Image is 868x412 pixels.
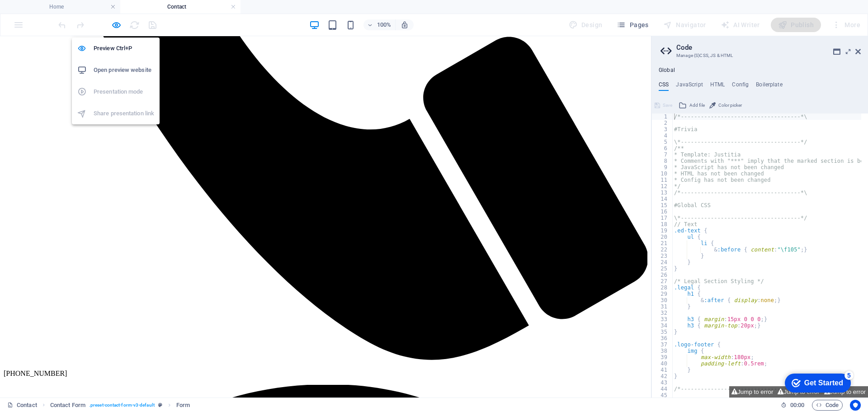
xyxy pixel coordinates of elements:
div: 33 [652,316,673,322]
h4: Config [732,81,749,91]
h3: Manage (S)CSS, JS & HTML [676,52,843,60]
span: Color picker [718,100,742,111]
div: 3 [652,126,673,133]
span: : [797,402,798,408]
div: 39 [652,354,673,360]
div: 28 [652,284,673,291]
div: 16 [652,208,673,215]
div: 4 [652,133,673,139]
div: Get Started 5 items remaining, 0% complete [7,5,73,24]
div: 21 [652,240,673,246]
h6: Open preview website [94,65,154,76]
div: 11 [652,177,673,183]
i: On resize automatically adjust zoom level to fit chosen device. [401,21,409,29]
div: 24 [652,259,673,265]
div: 40 [652,360,673,367]
div: 43 [652,379,673,386]
div: 19 [652,227,673,234]
div: 26 [652,272,673,278]
div: 25 [652,265,673,272]
div: 35 [652,329,673,335]
button: Jump to error [729,386,775,398]
div: 17 [652,215,673,221]
div: 22 [652,246,673,253]
a: Click to cancel selection. Double-click to open Pages [7,400,37,411]
div: 5 [67,2,76,11]
span: Code [816,400,839,411]
div: Design (Ctrl+Alt+Y) [565,18,606,32]
h2: Code [676,43,861,52]
div: Get Started [27,10,66,18]
div: 29 [652,291,673,297]
div: 10 [652,170,673,177]
div: 18 [652,221,673,227]
div: 8 [652,158,673,164]
div: 12 [652,183,673,189]
div: 31 [652,303,673,310]
span: Click to select. Double-click to edit [50,400,85,411]
span: . preset-contact-form-v3-default [89,400,155,411]
button: Color picker [708,100,743,111]
div: 20 [652,234,673,240]
h4: Contact [120,2,241,12]
div: 45 [652,392,673,398]
div: 6 [652,145,673,152]
div: 13 [652,189,673,196]
i: This element is a customizable preset [158,403,162,407]
h6: Session time [781,400,805,411]
div: 9 [652,164,673,170]
div: 44 [652,386,673,392]
div: 36 [652,335,673,341]
button: 100% [363,19,396,30]
nav: breadcrumb [50,400,190,411]
span: Add file [689,100,705,111]
span: Click to select. Double-click to edit [176,400,190,411]
div: 2 [652,120,673,126]
button: Code [812,400,843,411]
h4: Boilerplate [756,81,783,91]
span: 00 00 [790,400,804,411]
div: 15 [652,202,673,208]
div: 23 [652,253,673,259]
span: Pages [617,20,648,29]
h4: JavaScript [676,81,703,91]
h6: Preview Ctrl+P [94,43,154,54]
div: 1 [652,114,673,120]
div: 42 [652,373,673,379]
span: [PHONE_NUMBER] [4,333,67,341]
div: 27 [652,278,673,284]
h4: HTML [710,81,725,91]
h6: 100% [377,19,392,30]
h4: CSS [659,81,669,91]
div: 14 [652,196,673,202]
button: Jump to error [775,386,821,398]
div: 37 [652,341,673,348]
div: 7 [652,152,673,158]
div: 5 [652,139,673,145]
div: 32 [652,310,673,316]
div: 38 [652,348,673,354]
div: 34 [652,322,673,329]
div: 30 [652,297,673,303]
button: Pages [613,18,652,32]
button: Add file [677,100,706,111]
div: 41 [652,367,673,373]
button: Usercentrics [850,400,861,411]
h4: Global [659,67,675,74]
